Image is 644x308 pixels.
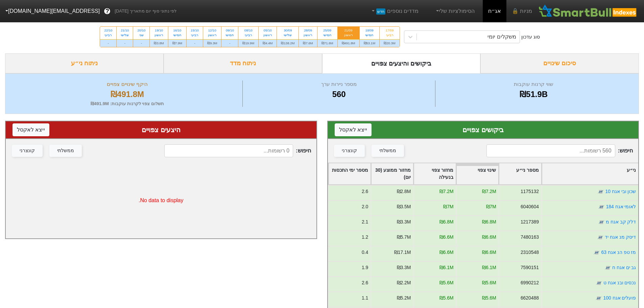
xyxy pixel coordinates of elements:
[361,294,368,302] div: 1.1
[520,234,539,241] div: 7480163
[244,80,433,88] div: מספר ניירות ערך
[397,279,411,286] div: ₪2.2M
[154,28,164,33] div: 19/10
[605,189,636,194] a: שכון ובי אגח 10
[168,39,186,47] div: ₪7.9M
[606,204,636,209] a: לאומי אגח 184
[5,53,164,73] div: ניתוח ני״ע
[414,163,456,184] div: Toggle SortBy
[361,203,368,210] div: 2.0
[13,123,49,136] button: ייצא לאקסל
[207,33,217,38] div: ראשון
[137,33,145,38] div: שני
[259,39,277,47] div: ₪4.4M
[361,218,368,226] div: 2.1
[397,264,411,271] div: ₪3.3M
[397,188,411,195] div: ₪2.8M
[361,188,368,195] div: 2.6
[603,280,636,285] a: נכסים ובנ אגח ט
[329,163,371,184] div: Toggle SortBy
[14,80,241,88] div: היקף שינויים צפויים
[372,145,404,157] button: ממשלתי
[303,28,313,33] div: 28/09
[49,145,82,157] button: ממשלתי
[439,279,453,286] div: ₪5.6M
[598,219,604,226] img: tase link
[595,280,602,286] img: tase link
[432,4,477,18] a: הסימולציות שלי
[598,204,605,210] img: tase link
[439,234,453,241] div: ₪6.6M
[376,8,385,15] span: חדש
[482,234,496,241] div: ₪6.6M
[482,294,496,302] div: ₪5.6M
[364,28,376,33] div: 18/09
[520,203,539,210] div: 6040604
[203,39,221,47] div: ₪9.3M
[104,28,112,33] div: 22/10
[520,249,539,256] div: 2310548
[439,188,453,195] div: ₪7.2M
[244,88,433,100] div: 560
[172,28,182,33] div: 16/10
[342,147,357,155] div: קונצרני
[520,264,539,271] div: 7590151
[191,33,199,38] div: רביעי
[486,203,496,210] div: ₪7M
[371,163,413,184] div: Toggle SortBy
[121,33,129,38] div: שלישי
[360,39,380,47] div: ₪53.1M
[603,295,636,301] a: פועלים אגח 100
[164,144,311,157] span: חיפוש :
[604,234,636,240] a: דיסק מנ אגח יד
[380,39,400,47] div: ₪20.3M
[486,144,615,157] input: 560 רשומות...
[281,28,294,33] div: 30/09
[334,145,365,157] button: קונצרני
[172,33,182,38] div: חמישי
[482,188,496,195] div: ₪7.2M
[439,294,453,302] div: ₪5.6M
[604,264,611,271] img: tase link
[317,39,337,47] div: ₪71.6M
[593,249,600,256] img: tase link
[342,28,355,33] div: 21/09
[263,33,272,38] div: ראשון
[6,163,316,238] div: No data to display.
[521,33,540,41] div: סוג עדכון
[520,188,539,195] div: 1175132
[164,53,322,73] div: ניתוח מדד
[367,4,421,18] a: מדדים נוספיםחדש
[225,28,234,33] div: 09/10
[13,125,310,135] div: היצעים צפויים
[207,28,217,33] div: 12/10
[299,39,317,47] div: ₪7.6M
[187,39,203,47] div: -
[338,39,359,47] div: ₪491.8M
[322,53,481,73] div: ביקושים והיצעים צפויים
[397,294,411,302] div: ₪5.2M
[542,163,638,184] div: Toggle SortBy
[538,4,639,18] img: SmartBull
[397,218,411,226] div: ₪3.3M
[597,188,604,195] img: tase link
[379,147,396,155] div: ממשלתי
[14,88,241,100] div: ₪491.8M
[321,33,333,38] div: חמישי
[601,250,636,255] a: מז טפ הנ אגח 63
[221,39,238,47] div: -
[482,218,496,226] div: ₪6.8M
[321,28,333,33] div: 25/09
[361,234,368,241] div: 1.2
[225,33,234,38] div: חמישי
[595,295,602,302] img: tase link
[133,39,149,47] div: -
[597,234,603,241] img: tase link
[397,203,411,210] div: ₪3.5M
[397,234,411,241] div: ₪5.7M
[277,39,299,47] div: ₪138.2M
[437,88,630,100] div: ₪51.9B
[605,219,636,224] a: דלק קב אגח מ
[57,147,74,155] div: ממשלתי
[482,279,496,286] div: ₪5.6M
